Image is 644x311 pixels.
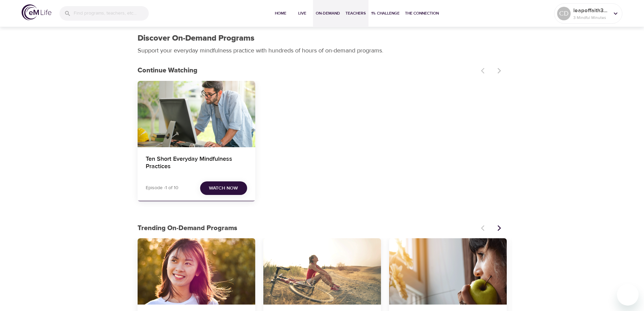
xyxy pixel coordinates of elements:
span: 1% Challenge [371,10,400,17]
p: Episode -1 of 10 [146,184,178,192]
div: CD [557,7,571,20]
button: Mindful Eating: A Path to Well-being [389,238,507,305]
button: Getting Active [263,238,381,305]
span: Live [294,10,310,17]
span: On-Demand [316,10,340,17]
p: 3 Mindful Minutes [573,15,609,21]
span: The Connection [405,10,439,17]
h3: Continue Watching [138,67,477,74]
h4: Ten Short Everyday Mindfulness Practices [146,155,247,172]
p: Support your everyday mindfulness practice with hundreds of hours of on-demand programs. [138,46,391,55]
button: 7 Days of Emotional Intelligence [138,238,255,305]
img: logo [22,4,51,20]
span: Teachers [345,10,366,17]
input: Find programs, teachers, etc... [74,6,149,21]
iframe: Button to launch messaging window [617,284,639,306]
h1: Discover On-Demand Programs [138,34,255,43]
p: leapoffaith333 [573,6,609,15]
span: Home [272,10,289,17]
span: Watch Now [209,184,238,193]
p: Trending On-Demand Programs [138,223,477,233]
button: Watch Now [200,181,247,195]
button: Ten Short Everyday Mindfulness Practices [138,81,255,147]
button: Next items [492,221,507,236]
